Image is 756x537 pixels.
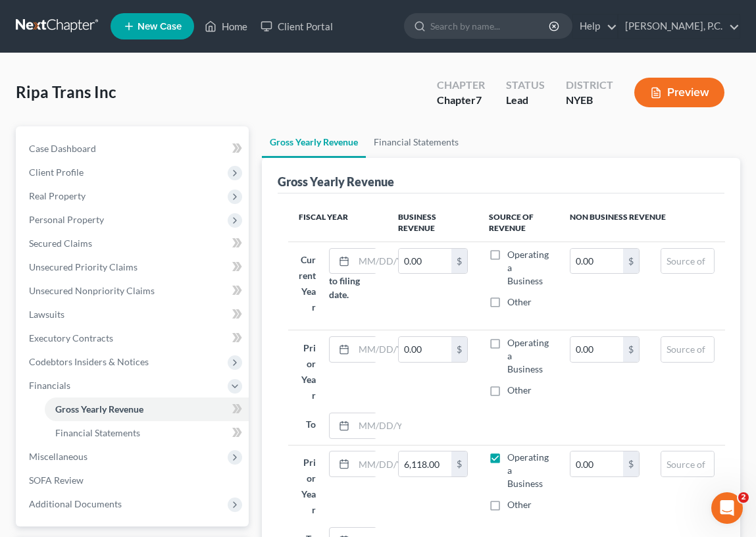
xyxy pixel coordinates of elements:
[278,174,394,190] div: Gross Yearly Revenue
[29,356,149,367] span: Codebtors Insiders & Notices
[45,397,249,421] a: Gross Yearly Revenue
[566,93,613,108] div: NYEB
[476,93,482,106] span: 7
[29,498,122,509] span: Additional Documents
[366,126,466,158] a: Financial Statements
[738,492,749,503] span: 2
[661,249,714,274] input: Source of Revenue
[354,451,407,476] input: MM/DD/YYYY
[329,274,377,301] label: to filing date.
[570,249,623,274] input: 0.00
[507,451,549,489] span: Operating a Business
[623,249,639,274] div: $
[29,332,113,344] span: Executory Contracts
[18,326,249,350] a: Executory Contracts
[18,303,249,326] a: Lawsuits
[55,427,140,438] span: Financial Statements
[29,285,155,296] span: Unsecured Nonpriority Claims
[18,469,249,492] a: SOFA Review
[623,337,639,362] div: $
[288,204,388,242] th: Fiscal Year
[29,474,84,486] span: SOFA Review
[29,143,96,154] span: Case Dashboard
[354,337,407,362] input: MM/DD/YYYY
[399,337,451,362] input: 0.00
[451,451,467,476] div: $
[566,78,613,93] div: District
[29,190,86,201] span: Real Property
[506,93,545,108] div: Lead
[198,14,254,38] a: Home
[55,403,143,415] span: Gross Yearly Revenue
[354,249,407,274] input: MM/DD/YYYY
[437,93,485,108] div: Chapter
[559,204,725,242] th: Non Business Revenue
[388,204,478,242] th: Business Revenue
[570,451,623,476] input: 0.00
[507,296,532,307] span: Other
[45,421,249,445] a: Financial Statements
[354,413,407,438] input: MM/DD/YYYY
[399,249,451,274] input: 0.00
[292,413,322,439] label: To
[29,238,92,249] span: Secured Claims
[507,499,532,510] span: Other
[292,451,322,522] label: Prior Year
[29,380,70,391] span: Financials
[507,249,549,286] span: Operating a Business
[29,309,64,320] span: Lawsuits
[573,14,617,38] a: Help
[478,204,559,242] th: Source of Revenue
[506,78,545,93] div: Status
[451,249,467,274] div: $
[623,451,639,476] div: $
[254,14,340,38] a: Client Portal
[16,82,116,101] span: Ripa Trans Inc
[29,166,84,178] span: Client Profile
[430,14,551,38] input: Search by name...
[29,214,104,225] span: Personal Property
[29,261,138,272] span: Unsecured Priority Claims
[661,337,714,362] input: Source of Revenue
[18,279,249,303] a: Unsecured Nonpriority Claims
[18,232,249,255] a: Secured Claims
[399,451,451,476] input: 0.00
[507,384,532,396] span: Other
[262,126,366,158] a: Gross Yearly Revenue
[18,137,249,161] a: Case Dashboard
[634,78,724,107] button: Preview
[711,492,743,524] iframe: Intercom live chat
[18,255,249,279] a: Unsecured Priority Claims
[437,78,485,93] div: Chapter
[29,451,88,462] span: Miscellaneous
[661,451,714,476] input: Source of Revenue
[618,14,740,38] a: [PERSON_NAME], P.C.
[292,248,322,319] label: Current Year
[138,22,182,32] span: New Case
[570,337,623,362] input: 0.00
[292,336,322,407] label: Prior Year
[451,337,467,362] div: $
[507,337,549,374] span: Operating a Business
